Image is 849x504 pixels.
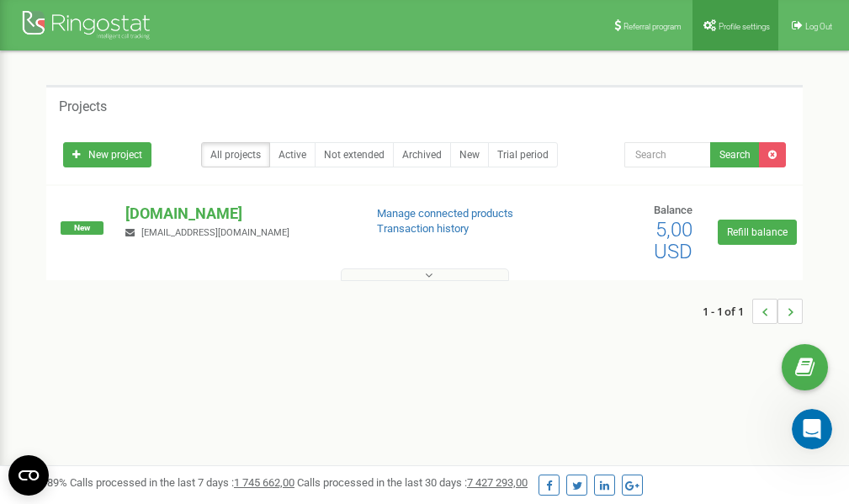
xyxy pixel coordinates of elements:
a: Active [269,142,316,167]
span: Log Out [805,22,832,31]
a: Trial period [488,142,558,167]
a: Archived [393,142,451,167]
u: 7 427 293,00 [467,476,528,489]
span: 1 - 1 of 1 [703,299,752,324]
span: Balance [654,204,692,216]
a: Refill balance [718,220,797,245]
u: 1 745 662,00 [234,476,294,489]
a: Not extended [315,142,394,167]
span: Referral program [623,22,682,31]
a: Transaction history [377,222,469,235]
span: Calls processed in the last 7 days : [70,476,294,489]
a: New [450,142,489,167]
span: 5,00 USD [654,218,692,263]
p: [DOMAIN_NAME] [125,203,349,225]
a: New project [63,142,151,167]
a: All projects [201,142,270,167]
span: Profile settings [719,22,770,31]
h5: Projects [59,99,107,114]
span: New [61,221,103,235]
button: Search [710,142,760,167]
nav: ... [703,282,803,341]
input: Search [624,142,711,167]
button: Open CMP widget [8,455,49,496]
span: Calls processed in the last 30 days : [297,476,528,489]
span: [EMAIL_ADDRESS][DOMAIN_NAME] [141,227,289,238]
a: Manage connected products [377,207,513,220]
iframe: Intercom live chat [792,409,832,449]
